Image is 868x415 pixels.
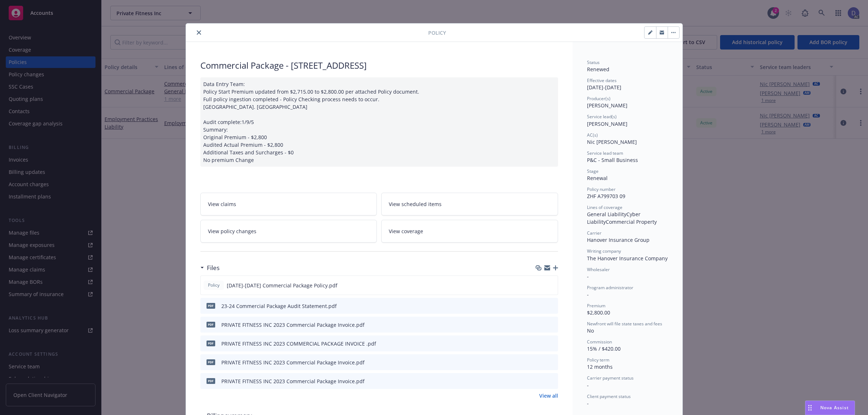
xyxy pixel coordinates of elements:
span: AC(s) [587,132,598,138]
span: [PERSON_NAME] [587,102,627,109]
span: $2,800.00 [587,309,610,316]
div: PRIVATE FITNESS INC 2023 Commercial Package Invoice.pdf [221,359,365,366]
div: PRIVATE FITNESS INC 2023 Commercial Package Invoice.pdf [221,321,365,329]
a: View scheduled items [381,193,558,215]
span: Carrier payment status [587,375,634,381]
span: Carrier [587,230,601,236]
span: Commercial Property [606,218,657,225]
span: Hanover Insurance Group [587,236,650,243]
span: Service lead(s) [587,114,617,120]
span: 12 months [587,363,613,370]
span: Nic [PERSON_NAME] [587,138,637,145]
span: General Liability [587,211,626,218]
span: Renewal [587,175,608,181]
div: Data Entry Team: Policy Start Premium updated from $2,715.00 to $2,800.00 per attached Policy doc... [200,77,558,167]
button: preview file [549,340,555,347]
button: preview file [549,359,555,366]
span: Policy term [587,357,609,363]
span: Policy [428,29,446,37]
div: Commercial Package - [STREET_ADDRESS] [200,59,558,72]
span: Stage [587,168,599,174]
span: pdf [207,303,215,308]
span: Commission [587,339,612,345]
span: - [587,382,589,389]
button: download file [537,321,543,329]
button: download file [537,377,543,385]
div: Files [200,263,220,273]
span: Effective dates [587,77,617,84]
button: download file [537,302,543,310]
button: download file [537,340,543,347]
span: pdf [207,359,215,365]
div: 23-24 Commercial Package Audit Statement.pdf [221,302,337,310]
span: Premium [587,303,605,309]
span: Renewed [587,66,609,73]
button: download file [537,359,543,366]
span: Producer(s) [587,95,610,102]
span: - [587,400,589,407]
a: View claims [200,193,377,215]
span: 15% / $420.00 [587,345,621,352]
button: close [195,28,203,37]
div: PRIVATE FITNESS INC 2023 Commercial Package Invoice.pdf [221,377,365,385]
span: Status [587,59,600,65]
span: pdf [207,322,215,327]
span: Lines of coverage [587,204,622,210]
span: pdf [207,341,215,346]
div: [DATE] - [DATE] [587,77,668,91]
button: preview file [548,282,555,289]
span: [PERSON_NAME] [587,120,627,127]
span: [DATE]-[DATE] Commercial Package Policy.pdf [227,282,337,289]
span: Policy [207,282,221,288]
span: - [587,273,589,280]
span: pdf [207,378,215,384]
div: Drag to move [805,401,814,415]
span: Program administrator [587,284,633,291]
span: Service lead team [587,150,623,156]
span: Policy number [587,186,616,192]
button: preview file [549,321,555,329]
span: No [587,327,594,334]
span: Cyber Liability [587,211,642,225]
span: View claims [208,200,236,208]
a: View policy changes [200,220,377,243]
a: View all [539,392,558,399]
button: preview file [549,377,555,385]
span: Nova Assist [820,405,849,411]
button: download file [537,282,542,289]
h3: Files [207,263,220,273]
button: Nova Assist [805,401,855,415]
span: Writing company [587,248,621,254]
span: View policy changes [208,227,256,235]
span: View coverage [389,227,423,235]
span: Wholesaler [587,266,610,273]
span: Newfront will file state taxes and fees [587,321,662,327]
span: P&C - Small Business [587,157,638,163]
div: PRIVATE FITNESS INC 2023 COMMERCIAL PACKAGE INVOICE .pdf [221,340,376,347]
span: View scheduled items [389,200,442,208]
span: - [587,291,589,298]
span: Client payment status [587,393,631,399]
span: The Hanover Insurance Company [587,255,668,262]
a: View coverage [381,220,558,243]
span: ZHF A799703 09 [587,193,625,200]
button: preview file [549,302,555,310]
